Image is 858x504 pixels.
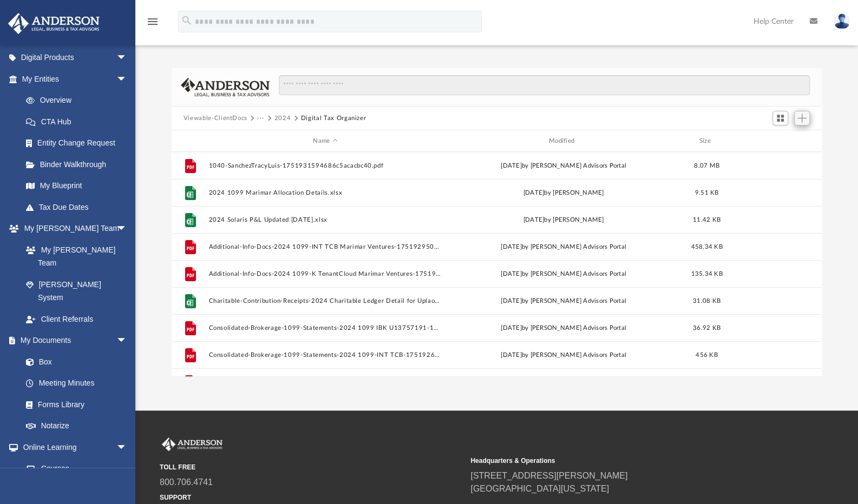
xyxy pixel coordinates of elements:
button: 2024 [274,114,291,123]
button: Consolidated-Brokerage-1099-Statements-2024 1099-INT TCB-1751926560686c4720cdcb5.pdf [208,352,442,359]
span: 135.34 KB [691,271,722,277]
a: Forms Library [15,394,133,415]
button: Add [794,111,810,126]
small: TOLL FREE [160,462,463,472]
button: Switch to Grid View [772,111,789,126]
a: My Documentsarrow_drop_down [8,330,138,352]
a: CTA Hub [15,111,143,132]
span: 31.08 KB [693,298,721,304]
button: 2024 1099 Marimar Allocation Details.xlsx [208,189,442,196]
button: ··· [257,114,264,123]
a: Meeting Minutes [15,373,138,394]
span: [DATE] [523,217,544,223]
a: Overview [15,90,143,111]
span: 8.07 MB [694,163,719,169]
div: Name [208,136,442,146]
div: [DATE] by [PERSON_NAME] Advisors Portal [447,242,680,252]
div: [DATE] by [PERSON_NAME] Advisors Portal [447,269,680,279]
a: Binder Walkthrough [15,154,143,175]
span: arrow_drop_down [116,47,138,69]
a: Digital Productsarrow_drop_down [8,47,143,69]
small: SUPPORT [160,493,463,502]
button: Digital Tax Organizer [301,114,366,123]
span: 456 KB [696,352,718,358]
div: [DATE] by [PERSON_NAME] Advisors Portal [447,323,680,333]
span: 11.42 KB [693,217,721,223]
span: arrow_drop_down [116,68,138,90]
div: [DATE] by [PERSON_NAME] Advisors Portal [447,350,680,360]
button: Additional-Info-Docs-2024 1099-INT TCB Marimar Ventures-1751929502686c529e8c8e4.pdf [208,243,442,250]
button: 1040-SanchezTracyLuis-1751931594686c5acacbc40.pdf [208,162,442,169]
div: by [PERSON_NAME] [447,188,680,198]
a: Notarize [15,415,138,437]
a: My Blueprint [15,175,138,197]
span: arrow_drop_down [116,218,138,240]
div: [DATE] by [PERSON_NAME] Advisors Portal [447,161,680,171]
a: Box [15,351,133,373]
img: Anderson Advisors Platinum Portal [5,13,103,34]
button: Charitable-Contribution-Receipts-2024 Charitable Ledger Detail for Uplaod-1751926294686c461643a21... [208,297,442,304]
div: by [PERSON_NAME] [447,215,680,225]
div: Modified [447,136,680,146]
a: [STREET_ADDRESS][PERSON_NAME] [470,471,627,480]
span: 458.34 KB [691,244,722,250]
a: Online Learningarrow_drop_down [8,436,138,458]
a: My Entitiesarrow_drop_down [8,68,143,90]
button: Additional-Info-Docs-2024 1099-K TenantCloud Marimar Ventures-1751929802686c53ca9120c.pdf [208,270,442,277]
a: My [PERSON_NAME] Teamarrow_drop_down [8,218,138,240]
span: [DATE] [523,190,544,196]
div: [DATE] by [PERSON_NAME] Advisors Portal [447,296,680,306]
div: Size [685,136,728,146]
span: 9.51 KB [695,190,718,196]
small: Headquarters & Operations [470,456,774,466]
img: User Pic [834,14,850,29]
a: Courses [15,458,138,480]
button: Viewable-ClientDocs [184,114,247,123]
button: Consolidated-Brokerage-1099-Statements-2024 1099 IBK U13757191-1751926572686c472cc4b6a.pdf [208,324,442,331]
i: search [181,15,193,26]
div: id [733,136,809,146]
a: [GEOGRAPHIC_DATA][US_STATE] [470,484,609,493]
img: Anderson Advisors Platinum Portal [160,437,225,452]
a: Tax Due Dates [15,196,143,218]
input: Search files and folders [279,75,810,96]
a: Client Referrals [15,308,138,330]
a: Entity Change Request [15,132,143,154]
span: 36.92 KB [693,325,721,331]
a: [PERSON_NAME] System [15,274,138,308]
div: grid [172,152,822,376]
div: id [176,136,204,146]
a: 800.706.4741 [160,478,213,487]
button: 2024 Solaris P&L Updated [DATE].xlsx [208,216,442,223]
a: My [PERSON_NAME] Team [15,239,133,274]
span: arrow_drop_down [116,436,138,459]
span: arrow_drop_down [116,330,138,352]
i: menu [146,15,159,28]
a: menu [146,21,159,28]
